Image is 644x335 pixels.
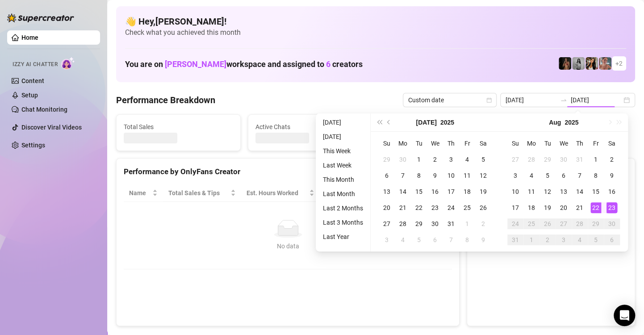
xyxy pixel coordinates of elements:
[125,28,626,38] span: Check what you achieved this month
[61,57,75,70] img: AI Chatter
[379,184,452,202] th: Chat Conversion
[560,96,567,104] span: to
[255,122,365,132] span: Active Chats
[7,13,74,22] img: logo-BBDzfeDw.svg
[124,184,163,202] th: Name
[599,57,611,70] img: Yarden
[13,60,58,69] span: Izzy AI Chatter
[486,97,492,103] span: calendar
[21,92,38,99] a: Setup
[585,57,598,70] img: AdelDahan
[21,124,82,131] a: Discover Viral Videos
[129,188,151,198] span: Name
[326,59,330,69] span: 6
[247,188,307,198] div: Est. Hours Worked
[116,94,215,106] h4: Performance Breakdown
[559,57,571,70] img: the_bohema
[133,241,443,251] div: No data
[560,96,567,104] span: swap-right
[124,122,233,132] span: Total Sales
[325,188,367,198] span: Sales / Hour
[474,166,627,178] div: Sales by OnlyFans Creator
[168,188,229,198] span: Total Sales & Tips
[21,106,67,113] a: Chat Monitoring
[320,184,379,202] th: Sales / Hour
[125,15,626,28] h4: 👋 Hey, [PERSON_NAME] !
[385,188,440,198] span: Chat Conversion
[506,95,556,105] input: Start date
[21,34,38,41] a: Home
[21,77,44,84] a: Content
[571,95,622,105] input: End date
[572,57,585,70] img: A
[21,142,45,149] a: Settings
[408,93,491,107] span: Custom date
[125,59,363,69] h1: You are on workspace and assigned to creators
[387,122,496,132] span: Messages Sent
[124,166,452,178] div: Performance by OnlyFans Creator
[163,184,241,202] th: Total Sales & Tips
[614,305,635,326] div: Open Intercom Messenger
[165,59,226,69] span: [PERSON_NAME]
[615,59,623,68] span: + 2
